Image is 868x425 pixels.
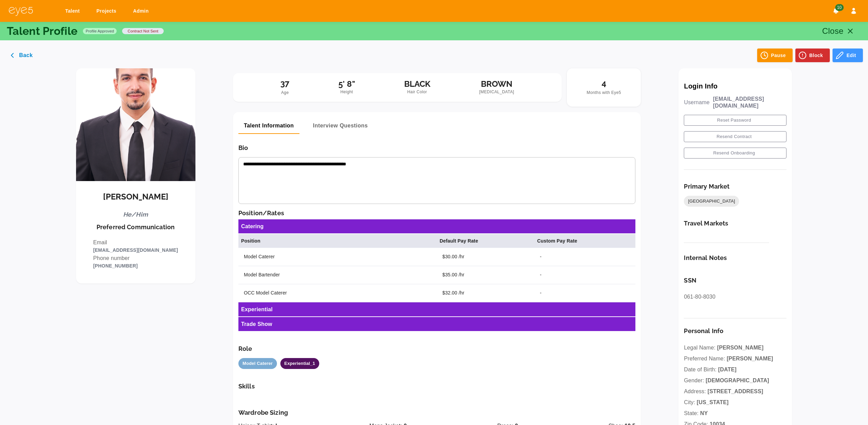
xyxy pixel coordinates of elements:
h6: Role [238,345,635,353]
h5: 37 [280,79,289,88]
p: [EMAIL_ADDRESS][DOMAIN_NAME] [93,247,178,254]
h6: Personal Info [684,327,786,335]
td: Model Caterer [238,248,437,266]
span: Height [338,89,355,96]
span: NY [700,410,708,416]
th: Custom Pay Rate [534,234,635,248]
h5: BLACK [404,79,430,89]
p: [PHONE_NUMBER] [93,262,178,270]
td: Model Bartender [238,266,437,284]
button: Close [818,23,862,39]
a: Admin [129,5,156,17]
h6: Skills [238,383,635,390]
span: [MEDICAL_DATA] [479,89,514,96]
td: - [534,248,635,266]
span: [PERSON_NAME] [727,356,773,361]
span: Months with Eye5 [587,90,621,95]
span: Model Caterer [238,360,277,367]
h5: 4 [587,79,621,88]
span: Experiential_1 [280,360,319,367]
p: Address: [684,387,786,396]
button: Talent Information [238,118,299,134]
h6: Trade Show [241,320,272,328]
span: Profile Approved [83,28,117,34]
p: Email [93,238,178,247]
button: Interview Questions [308,118,373,134]
h6: Bio [238,144,635,152]
p: Username [684,99,709,106]
td: $32.00 /hr [437,284,534,302]
span: 10 [835,4,843,11]
h6: Catering [241,222,264,231]
button: Back [5,49,40,62]
img: eye5 [8,6,33,16]
h5: 5' 8" [338,79,355,89]
h6: He/Him [123,211,148,218]
td: $35.00 /hr [437,266,534,284]
p: Login Info [684,82,786,90]
button: Notifications [830,5,842,17]
h6: Experiential [241,305,273,314]
p: Talent Profile [7,26,77,37]
h5: [PERSON_NAME] [103,192,168,202]
th: Default Pay Rate [437,234,534,248]
p: Close [822,25,844,37]
td: OCC Model Caterer [238,284,437,302]
h5: BROWN [479,79,514,89]
p: City: [684,398,786,407]
td: $30.00 /hr [437,248,534,266]
span: [DEMOGRAPHIC_DATA] [706,378,769,383]
p: Preferred Name: [684,355,786,363]
span: Age [281,90,289,95]
td: - [534,284,635,302]
button: Edit [833,49,863,62]
button: Resend Onboarding [684,148,786,159]
p: State: [684,409,786,417]
a: Projects [92,5,123,17]
a: Talent [61,5,87,17]
p: Gender: [684,376,786,385]
button: Pause [757,49,793,62]
h6: Primary Market [684,183,730,190]
p: 061-80-8030 [684,293,786,301]
span: [DATE] [718,367,737,372]
p: Phone number [93,254,178,262]
span: [GEOGRAPHIC_DATA] [684,198,739,205]
h6: Preferred Communication [97,223,175,231]
h6: Internal Notes [684,254,786,262]
h6: Position/Rates [238,209,635,217]
p: Legal Name: [684,344,786,352]
button: Block [795,49,830,62]
img: Carlos Peralta [76,68,195,181]
span: [STREET_ADDRESS] [707,388,763,394]
p: [EMAIL_ADDRESS][DOMAIN_NAME] [713,96,787,109]
h6: Wardrobe Sizing [238,409,635,416]
p: Date of Birth: [684,366,786,374]
h6: Travel Markets [684,220,728,227]
span: contract not sent [125,28,161,34]
span: [PERSON_NAME] [717,345,763,351]
span: Hair Color [404,89,430,96]
span: [US_STATE] [697,399,729,405]
button: Resend Contract [684,131,786,142]
h6: SSN [684,277,786,284]
td: - [534,266,635,284]
button: Reset Password [684,115,786,126]
th: Position [238,234,437,248]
